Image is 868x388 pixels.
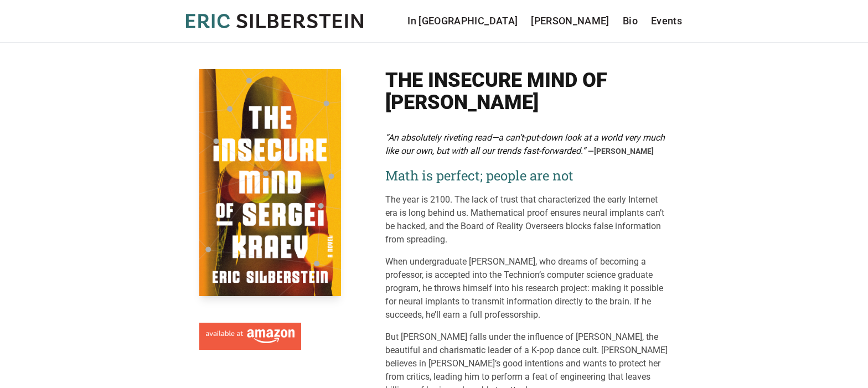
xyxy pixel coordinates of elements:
p: When undergraduate [PERSON_NAME], who dreams of becoming a professor, is accepted into the Techni... [385,255,669,322]
a: Available at Amazon [199,318,301,350]
img: Cover of The Insecure Mind of Sergei Kraev [199,69,341,296]
span: —[PERSON_NAME] [588,147,654,156]
a: Bio [623,13,638,29]
img: Available at Amazon [206,329,294,344]
h1: The Insecure Mind of [PERSON_NAME] [385,69,669,113]
h2: Math is perfect; people are not [385,167,669,184]
p: The year is 2100. The lack of trust that characterized the early Internet era is long behind us. ... [385,193,669,246]
a: [PERSON_NAME] [531,13,609,29]
a: In [GEOGRAPHIC_DATA] [407,13,518,29]
em: “An absolutely riveting read—a can’t-put-down look at a world very much like our own, but with al... [385,132,665,156]
a: Events [651,13,682,29]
